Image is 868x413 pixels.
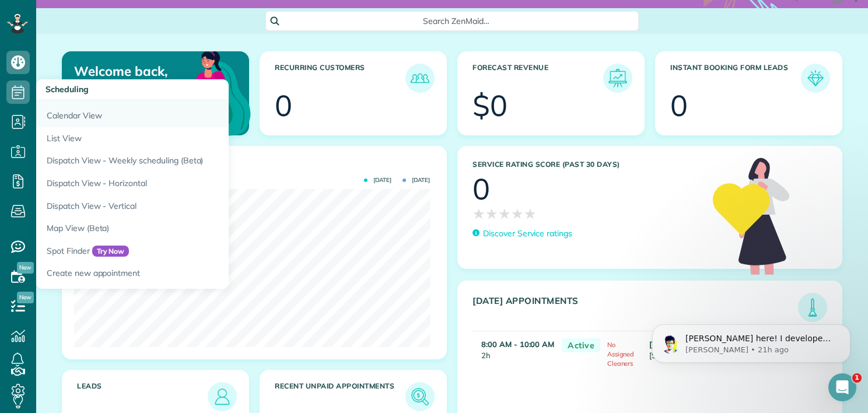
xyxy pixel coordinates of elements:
[607,341,635,367] span: No Assigned Cleaners
[473,228,572,240] a: Discover Service ratings
[408,66,432,90] img: icon_recurring_customers-cf858462ba22bcd05b5a5880d41d6543d210077de5bb9ebc9590e49fd87d84ed.png
[481,339,554,349] strong: 8:00 AM - 10:00 AM
[36,195,328,218] a: Dispatch View - Vertical
[473,204,485,224] span: ★
[473,331,556,373] td: 2h
[364,177,391,183] span: [DATE]
[211,385,234,408] img: icon_leads-1bed01f49abd5b7fead27621c3d59655bb73ed531f8eeb49469d10e621d6b896.png
[670,64,801,93] h3: Instant Booking Form Leads
[36,172,328,195] a: Dispatch View - Horizontal
[77,161,435,171] h3: Actual Revenue this month
[36,262,328,289] a: Create new appointment
[524,204,537,224] span: ★
[852,373,862,383] span: 1
[408,385,432,408] img: icon_unpaid_appointments-47b8ce3997adf2238b356f14209ab4cced10bd1f174958f3ca8f1d0dd7fffeee.png
[36,127,328,150] a: List View
[498,204,511,224] span: ★
[17,262,34,274] span: New
[511,204,524,224] span: ★
[473,174,490,204] div: 0
[606,66,629,90] img: icon_forecast_revenue-8c13a41c7ed35a8dcfafea3cbb826a0462acb37728057bba2d056411b612bbbe.png
[45,84,89,94] span: Scheduling
[275,64,405,93] h3: Recurring Customers
[485,204,498,224] span: ★
[801,296,824,319] img: icon_todays_appointments-901f7ab196bb0bea1936b74009e4eb5ffbc2d2711fa7634e0d609ed5ef32b18b.png
[473,64,603,93] h3: Forecast Revenue
[140,38,253,151] img: dashboard_welcome-42a62b7d889689a78055ac9021e634bf52bae3f8056760290aed330b23ab8690.png
[36,217,328,240] a: Map View (Beta)
[483,228,572,240] p: Discover Service ratings
[402,177,430,183] span: [DATE]
[562,338,600,353] span: Active
[473,160,701,169] h3: Service Rating score (past 30 days)
[828,373,856,401] iframe: Intercom live chat
[92,246,129,257] span: Try Now
[36,100,328,127] a: Calendar View
[77,382,208,411] h3: Leads
[804,66,827,90] img: icon_form_leads-04211a6a04a5b2264e4ee56bc0799ec3eb69b7e499cbb523a139df1d13a81ae0.png
[670,91,688,120] div: 0
[36,149,328,172] a: Dispatch View - Weekly scheduling (Beta)
[74,64,188,94] p: Welcome back, Don!
[275,91,292,120] div: 0
[473,296,798,322] h3: [DATE] Appointments
[275,382,405,411] h3: Recent unpaid appointments
[17,292,34,303] span: New
[635,300,868,381] iframe: Intercom notifications message
[36,240,328,262] a: Spot FinderTry Now
[473,91,508,120] div: $0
